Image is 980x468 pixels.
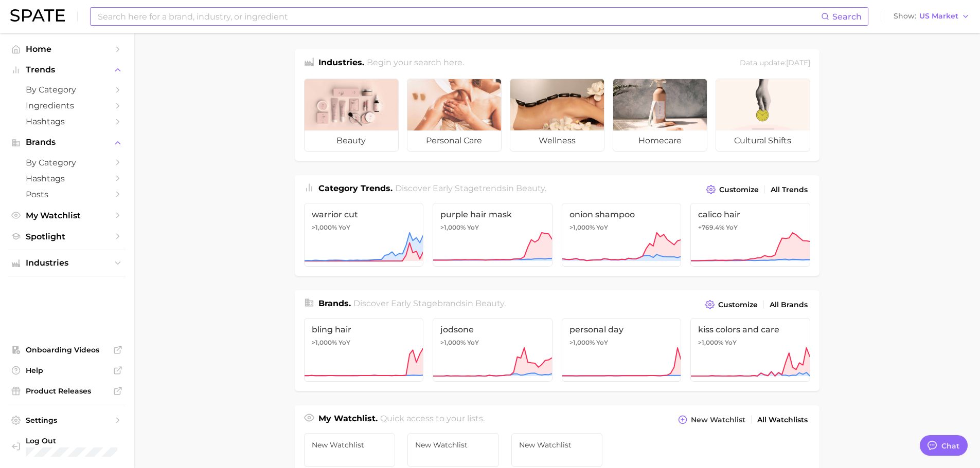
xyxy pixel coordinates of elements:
span: New Watchlist [415,441,491,449]
span: Hashtags [26,117,108,126]
span: jodsone [440,325,545,334]
span: >1,000% [312,223,337,231]
a: purple hair mask>1,000% YoY [433,203,553,267]
span: YoY [596,339,608,347]
button: New Watchlist [675,413,747,427]
a: jodsone>1,000% YoY [433,318,553,382]
a: kiss colors and care>1,000% YoY [690,318,810,382]
span: by Category [26,158,108,167]
span: beauty [475,298,504,308]
span: Help [26,366,108,375]
a: Posts [8,186,126,202]
span: Brands . [318,298,351,308]
span: beauty [516,183,545,193]
a: by Category [8,155,126,171]
a: cultural shifts [716,79,810,152]
a: by Category [8,82,126,98]
span: YoY [596,223,608,232]
a: Settings [8,413,126,428]
span: YoY [467,223,479,232]
span: Industries [26,258,108,268]
a: Ingredients [8,98,126,114]
span: >1,000% [569,223,595,231]
span: Log Out [26,436,117,445]
span: My Watchlist [26,211,108,220]
span: Product Releases [26,386,108,396]
span: Customize [718,301,758,309]
span: personal care [407,130,501,151]
span: Trends [26,65,108,74]
span: YoY [338,339,350,347]
a: New Watchlist [511,433,603,467]
a: All Brands [767,298,810,312]
span: US Market [919,13,958,19]
span: >1,000% [440,223,466,231]
span: New Watchlist [519,441,595,449]
button: Customize [703,297,760,312]
span: >1,000% [569,339,595,346]
span: YoY [726,223,738,232]
span: New Watchlist [312,441,388,449]
a: Spotlight [8,229,126,245]
span: YoY [338,223,350,232]
span: Brands [26,138,108,147]
a: wellness [510,79,604,152]
a: New Watchlist [304,433,396,467]
span: by Category [26,85,108,95]
span: New Watchlist [691,416,745,424]
span: Category Trends . [318,183,393,193]
button: Trends [8,62,126,78]
h1: Industries. [318,57,364,70]
span: kiss colors and care [698,325,803,334]
button: Brands [8,135,126,150]
a: personal day>1,000% YoY [562,318,682,382]
span: wellness [510,130,604,151]
span: YoY [725,339,737,347]
span: Posts [26,190,108,199]
span: homecare [613,130,707,151]
img: SPATE [10,9,65,22]
span: Hashtags [26,174,108,183]
h2: Quick access to your lists. [380,413,485,427]
span: Show [894,13,916,19]
a: calico hair+769.4% YoY [690,203,810,267]
div: Data update: [DATE] [740,57,810,70]
span: Spotlight [26,232,108,241]
span: onion shampoo [569,210,674,219]
span: Settings [26,416,108,425]
a: My Watchlist [8,208,126,223]
span: Onboarding Videos [26,345,108,354]
a: All Watchlists [755,413,810,427]
a: beauty [304,79,399,152]
h2: Begin your search here. [367,57,464,70]
a: New Watchlist [407,433,499,467]
button: Industries [8,255,126,271]
span: +769.4% [698,223,724,231]
button: Customize [704,182,761,197]
a: warrior cut>1,000% YoY [304,203,424,267]
a: Log out. Currently logged in with e-mail staiger.e@pg.com. [8,433,126,460]
a: Product Releases [8,383,126,399]
a: Hashtags [8,171,126,186]
span: All Brands [770,301,808,309]
span: All Watchlists [757,416,808,424]
h1: My Watchlist. [318,413,378,427]
span: >1,000% [698,339,723,346]
a: bling hair>1,000% YoY [304,318,424,382]
span: Discover Early Stage brands in . [353,298,506,308]
span: bling hair [312,325,416,334]
span: Ingredients [26,101,108,110]
span: >1,000% [312,339,337,346]
span: All Trends [771,185,808,194]
span: beauty [305,130,398,151]
span: warrior cut [312,210,416,219]
a: Home [8,41,126,57]
input: Search here for a brand, industry, or ingredient [97,8,821,25]
span: Search [832,12,862,22]
a: onion shampoo>1,000% YoY [562,203,682,267]
span: purple hair mask [440,210,545,219]
a: personal care [407,79,502,152]
a: Help [8,363,126,378]
span: calico hair [698,210,803,219]
span: cultural shifts [716,130,810,151]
